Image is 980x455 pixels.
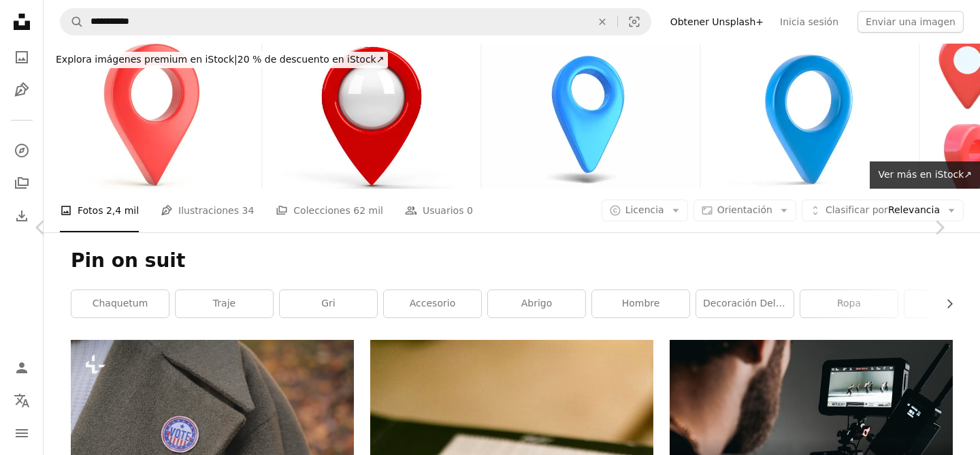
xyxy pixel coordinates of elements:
a: decoración del hogar [696,290,794,317]
a: ropa [800,290,898,317]
a: traje [176,290,273,317]
span: Clasificar por [826,204,888,215]
button: Idioma [8,387,35,414]
a: Colecciones 62 mil [276,189,383,232]
img: Puntero de mapa azul aislado en blanco [701,44,919,189]
a: gri [280,290,377,317]
a: Ver más en iStock↗ [870,161,980,189]
a: Inicia sesión [772,11,847,33]
button: Orientación [693,200,796,221]
a: Un primer plano de una persona que lleva un abrigo con una insignia [71,428,354,440]
button: Enviar una imagen [857,11,964,33]
a: Iniciar sesión / Registrarse [8,354,35,381]
a: Obtener Unsplash+ [662,11,772,33]
a: abrigo [488,290,585,317]
img: Mapa Indicador rojo, blanco [263,44,480,189]
a: Usuarios 0 [405,189,473,232]
button: Clasificar porRelevancia [802,200,964,221]
a: hombre [592,290,689,317]
form: Encuentra imágenes en todo el sitio [60,8,651,35]
a: Ilustraciones 34 [161,189,254,232]
button: Buscar en Unsplash [61,9,84,35]
span: Ver más en iStock ↗ [878,169,972,180]
button: Menú [8,420,35,447]
span: 0 [467,203,473,218]
button: Borrar [587,9,617,35]
button: Búsqueda visual [618,9,651,35]
span: Orientación [717,204,772,215]
a: chaquetum [71,290,169,317]
button: Licencia [602,200,688,221]
img: Icono de puntero de mapa azul Objeto + trazado de recorte de sombra [482,44,700,189]
span: 62 mil [353,203,383,218]
span: Relevancia [826,204,940,217]
a: Explora imágenes premium en iStock|20 % de descuento en iStock↗ [44,44,396,76]
a: Ilustraciones [8,76,35,104]
a: Siguiente [898,162,980,293]
img: Puntero de mapa rojo aislado sobre fondo blanco [44,44,261,189]
span: Explora imágenes premium en iStock | [56,54,238,65]
a: accesorio [384,290,481,317]
a: Fotos [8,44,35,71]
a: Explorar [8,137,35,164]
h1: Pin on suit [71,249,953,273]
div: 20 % de descuento en iStock ↗ [52,52,388,68]
span: Licencia [625,204,664,215]
span: 34 [242,203,254,218]
button: desplazar lista a la derecha [937,290,953,317]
